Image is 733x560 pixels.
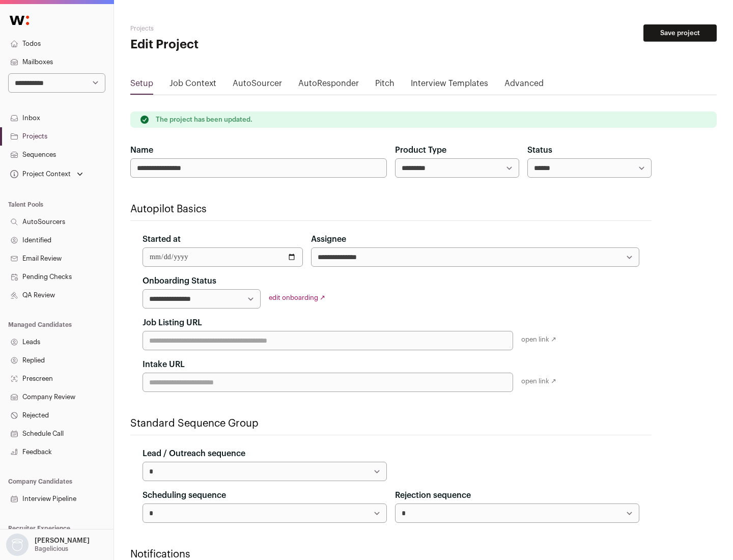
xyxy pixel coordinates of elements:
a: Pitch [375,77,394,94]
label: Product Type [395,144,446,156]
label: Rejection sequence [395,489,471,501]
a: Job Context [170,77,216,94]
div: Project Context [8,170,71,178]
button: Save project [643,24,717,42]
h2: Autopilot Basics [130,202,652,216]
img: Wellfound [4,10,35,31]
p: The project has been updated. [156,116,252,124]
a: Advanced [504,77,544,94]
label: Name [130,144,153,156]
img: nopic.png [6,534,29,556]
button: Open dropdown [8,167,85,181]
label: Lead / Outreach sequence [143,447,245,460]
a: Interview Templates [411,77,488,94]
h2: Projects [130,24,326,33]
button: Open dropdown [4,534,92,556]
p: [PERSON_NAME] [35,537,90,545]
label: Onboarding Status [143,275,216,287]
label: Started at [143,233,181,245]
label: Status [527,144,552,156]
h2: Standard Sequence Group [130,416,652,431]
label: Job Listing URL [143,317,202,329]
a: AutoResponder [298,77,359,94]
p: Bagelicious [35,545,68,553]
label: Scheduling sequence [143,489,226,501]
a: Setup [130,77,153,94]
label: Assignee [311,233,346,245]
a: AutoSourcer [233,77,282,94]
a: edit onboarding ↗ [269,294,325,301]
h1: Edit Project [130,37,326,53]
label: Intake URL [143,358,185,371]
